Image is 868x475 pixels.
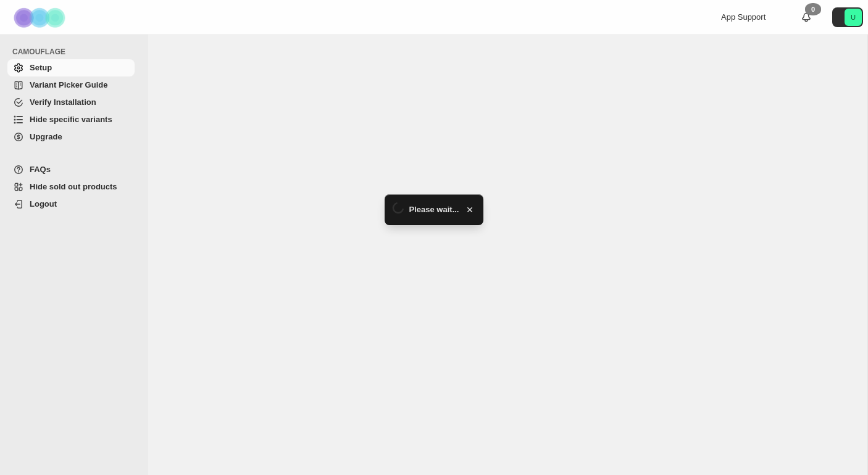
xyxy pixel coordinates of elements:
img: Camouflage [10,1,72,35]
div: 0 [805,3,821,15]
span: Upgrade [30,132,62,141]
text: U [851,14,856,21]
span: FAQs [30,165,51,174]
a: Variant Picker Guide [7,76,135,94]
span: Setup [30,63,52,72]
button: Avatar with initials U [832,7,863,27]
a: Setup [7,59,135,76]
span: Logout [30,199,57,209]
span: Please wait... [409,204,459,216]
a: 0 [800,11,812,23]
span: Avatar with initials U [845,9,862,26]
a: Hide specific variants [7,111,135,128]
a: Hide sold out products [7,178,135,196]
span: Hide sold out products [30,182,117,191]
span: CAMOUFLAGE [12,47,140,57]
a: FAQs [7,161,135,178]
span: Variant Picker Guide [30,80,107,89]
span: Verify Installation [30,97,96,107]
span: Hide specific variants [30,115,112,124]
a: Upgrade [7,128,135,146]
a: Verify Installation [7,94,135,111]
a: Logout [7,196,135,213]
span: App Support [721,12,766,22]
